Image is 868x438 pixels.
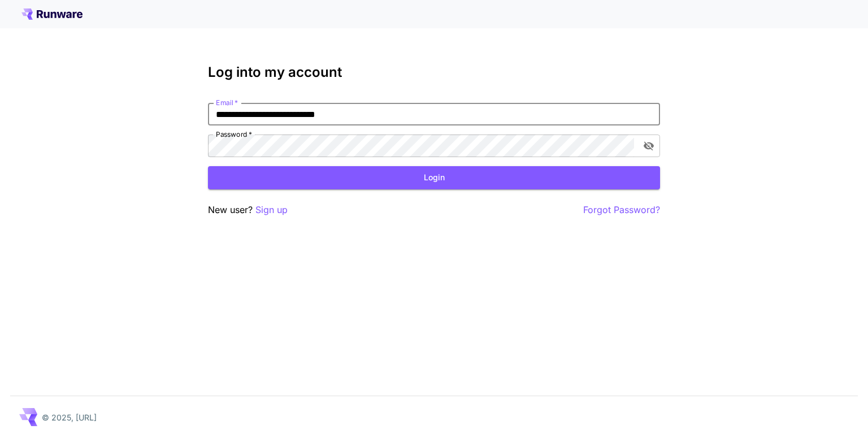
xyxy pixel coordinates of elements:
[208,64,660,80] h3: Log into my account
[42,411,97,423] p: © 2025, [URL]
[208,166,660,189] button: Login
[255,203,288,217] button: Sign up
[216,129,252,139] label: Password
[639,136,659,156] button: toggle password visibility
[216,98,238,107] label: Email
[208,203,288,217] p: New user?
[583,203,660,217] button: Forgot Password?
